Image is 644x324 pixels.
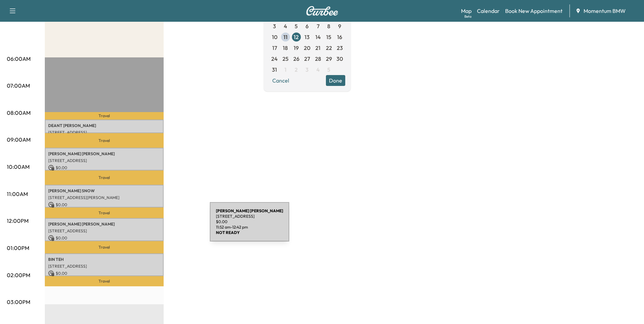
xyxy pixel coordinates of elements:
span: 30 [336,55,343,63]
p: 03:00PM [7,298,30,306]
span: 4 [316,66,320,74]
span: 24 [271,55,278,63]
p: 02:00PM [7,271,30,279]
span: Momentum BMW [584,7,626,15]
p: 07:00AM [7,82,30,90]
span: 5 [327,66,330,74]
span: 29 [326,55,332,63]
span: 28 [315,55,321,63]
p: $ 0.00 [48,202,160,208]
p: Travel [45,170,164,185]
p: [STREET_ADDRESS] [48,158,160,163]
span: 8 [327,22,330,30]
span: 23 [337,44,343,52]
span: 14 [315,33,321,41]
p: Travel [45,112,164,120]
span: 3 [273,22,276,30]
p: 08:00AM [7,109,31,117]
span: 4 [284,22,287,30]
p: $ 0.00 [48,165,160,171]
span: 1 [284,66,287,74]
div: Beta [464,14,472,19]
button: Cancel [269,75,292,86]
span: 5 [295,22,298,30]
span: 26 [293,55,299,63]
span: 25 [282,55,289,63]
span: 12 [294,33,299,41]
p: Travel [45,241,164,253]
span: 2 [295,66,298,74]
span: 15 [326,33,331,41]
span: 10 [272,33,277,41]
p: Travel [45,276,164,286]
p: 01:00PM [7,244,29,252]
p: 11:00AM [7,190,28,198]
span: 19 [294,44,299,52]
p: [STREET_ADDRESS] [48,130,160,135]
a: Calendar [477,7,500,15]
img: Curbee Logo [306,6,338,16]
p: [STREET_ADDRESS][PERSON_NAME] [48,195,160,200]
span: 16 [337,33,342,41]
p: BIN TEH [48,257,160,262]
p: DEANT [PERSON_NAME] [48,123,160,128]
span: 17 [272,44,277,52]
p: [STREET_ADDRESS] [48,264,160,269]
span: 21 [315,44,320,52]
span: 11 [283,33,288,41]
span: 13 [305,33,310,41]
span: 9 [338,22,341,30]
p: 06:00AM [7,55,31,63]
a: Book New Appointment [505,7,563,15]
p: 09:00AM [7,136,31,144]
span: 27 [304,55,310,63]
span: 7 [317,22,319,30]
span: 18 [283,44,288,52]
span: 31 [272,66,277,74]
p: 10:00AM [7,163,30,171]
button: Done [326,75,345,86]
p: [STREET_ADDRESS] [48,228,160,234]
span: 20 [304,44,310,52]
span: 3 [306,66,309,74]
p: $ 0.00 [48,270,160,276]
p: $ 0.00 [48,235,160,241]
p: [PERSON_NAME] [PERSON_NAME] [48,221,160,227]
p: Travel [45,208,164,218]
p: 12:00PM [7,217,29,225]
span: 22 [326,44,332,52]
p: Travel [45,133,164,148]
span: 6 [306,22,309,30]
a: MapBeta [461,7,472,15]
p: [PERSON_NAME] [PERSON_NAME] [48,151,160,157]
p: [PERSON_NAME] SNOW [48,188,160,194]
